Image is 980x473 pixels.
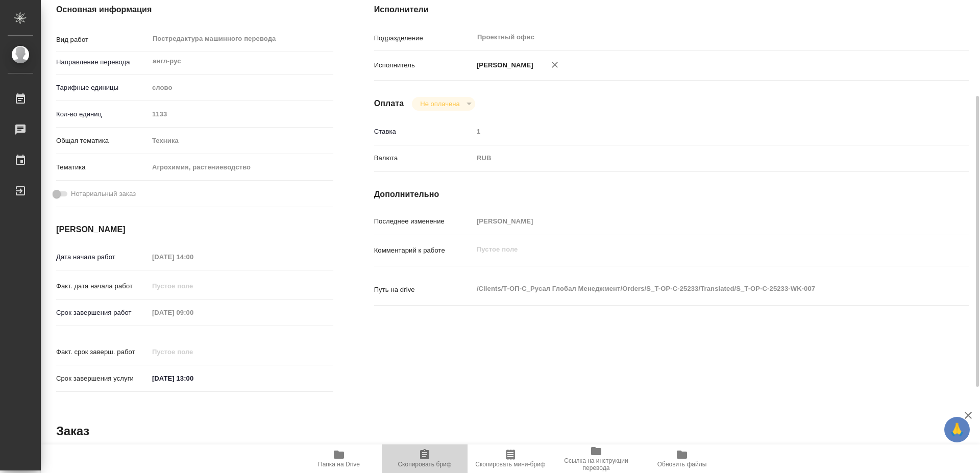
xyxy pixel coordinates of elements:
input: Пустое поле [149,305,238,320]
span: Ссылка на инструкции перевода [559,457,633,471]
input: Пустое поле [473,214,919,229]
input: Пустое поле [149,279,238,293]
div: слово [149,79,333,96]
input: Пустое поле [149,107,333,121]
div: Техника [149,132,333,150]
p: Срок завершения работ [56,308,149,318]
p: Дата начала работ [56,252,149,262]
p: Тарифные единицы [56,83,149,93]
h4: Исполнители [374,4,969,16]
div: Не оплачена [412,97,475,111]
span: Скопировать бриф [398,461,451,468]
button: Удалить исполнителя [544,54,566,76]
textarea: /Clients/Т-ОП-С_Русал Глобал Менеджмент/Orders/S_T-OP-C-25233/Translated/S_T-OP-C-25233-WK-007 [473,280,919,297]
span: 🙏 [948,419,966,440]
p: Направление перевода [56,57,149,67]
input: Пустое поле [473,124,919,139]
div: RUB [473,150,919,167]
p: Факт. срок заверш. работ [56,347,149,357]
span: Скопировать мини-бриф [475,461,545,468]
p: Ставка [374,127,473,137]
p: Факт. дата начала работ [56,281,149,291]
button: Обновить файлы [639,444,725,473]
p: Исполнитель [374,60,473,70]
h4: Основная информация [56,4,333,16]
p: Комментарий к работе [374,245,473,256]
span: Папка на Drive [318,461,360,468]
p: Последнее изменение [374,216,473,227]
button: Ссылка на инструкции перевода [553,444,639,473]
h4: Дополнительно [374,188,969,201]
p: Валюта [374,153,473,163]
p: Срок завершения услуги [56,374,149,384]
button: Скопировать мини-бриф [468,444,553,473]
input: ✎ Введи что-нибудь [149,371,238,386]
span: Нотариальный заказ [71,189,136,199]
h4: [PERSON_NAME] [56,223,333,236]
input: Пустое поле [149,344,238,359]
button: 🙏 [944,417,970,442]
button: Папка на Drive [296,444,382,473]
p: Подразделение [374,33,473,43]
input: Пустое поле [149,250,238,264]
span: Обновить файлы [657,461,707,468]
p: [PERSON_NAME] [473,60,533,70]
button: Скопировать бриф [382,444,468,473]
h2: Заказ [56,423,89,439]
button: Не оплачена [417,99,462,108]
p: Путь на drive [374,285,473,295]
p: Тематика [56,162,149,172]
p: Общая тематика [56,136,149,146]
h4: Оплата [374,97,404,110]
p: Кол-во единиц [56,109,149,119]
p: Вид работ [56,35,149,45]
div: Агрохимия, растениеводство [149,159,333,176]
